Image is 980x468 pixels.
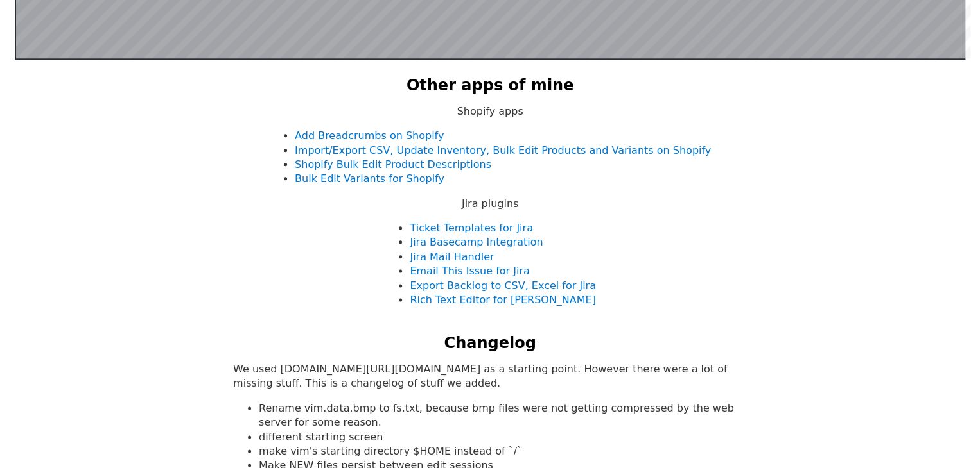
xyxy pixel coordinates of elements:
a: Export Backlog to CSV, Excel for Jira [410,280,595,292]
a: Import/Export CSV, Update Inventory, Bulk Edit Products and Variants on Shopify [295,144,711,156]
a: Jira Mail Handler [410,251,494,263]
a: Jira Basecamp Integration [410,236,543,248]
a: Add Breadcrumbs on Shopify [295,130,444,142]
h2: Changelog [444,333,536,355]
a: Bulk Edit Variants for Shopify [295,172,444,185]
a: Rich Text Editor for [PERSON_NAME] [410,294,595,306]
a: Ticket Templates for Jira [410,222,532,234]
li: Rename vim.data.bmp to fs.txt, because bmp files were not getting compressed by the web server fo... [259,401,747,430]
li: different starting screen [259,430,747,444]
a: Shopify Bulk Edit Product Descriptions [295,158,491,171]
li: make vim's starting directory $HOME instead of `/` [259,444,747,458]
a: Email This Issue for Jira [410,265,529,277]
h2: Other apps of mine [407,75,574,97]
